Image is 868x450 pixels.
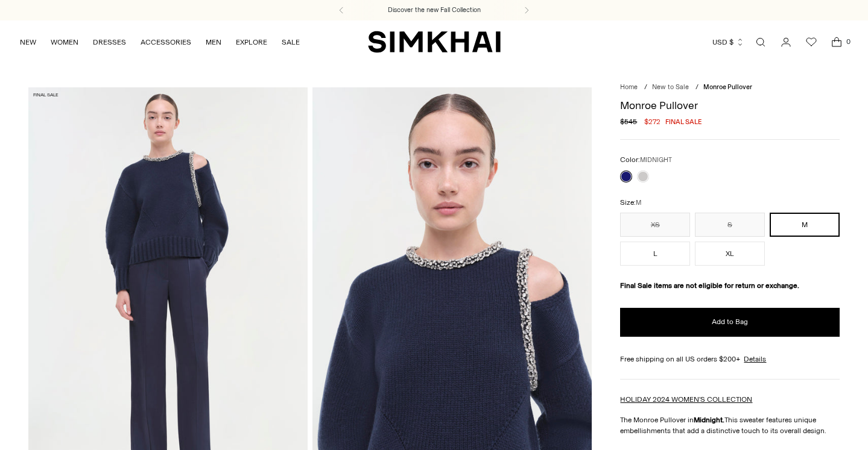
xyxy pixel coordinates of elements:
span: Add to Bag [712,317,748,327]
button: USD $ [712,29,744,55]
a: Open cart modal [825,30,849,54]
a: New to Sale [652,83,689,91]
nav: breadcrumbs [620,83,839,93]
span: M [636,199,641,207]
a: MEN [206,29,221,55]
span: Monroe Pullover [703,83,752,91]
a: HOLIDAY 2024 WOMEN'S COLLECTION [620,395,752,404]
strong: Final Sale items are not eligible for return or exchange. [620,281,799,290]
a: EXPLORE [236,29,267,55]
strong: Midnight. [694,416,724,424]
button: Add to Bag [620,308,839,337]
span: MIDNIGHT [640,156,672,164]
span: $272 [644,116,661,127]
button: XL [695,242,765,266]
div: / [644,83,647,93]
s: $545 [620,116,637,127]
a: Discover the new Fall Collection [388,5,481,15]
div: / [695,83,699,93]
a: NEW [20,29,36,55]
a: SALE [282,29,300,55]
label: Color: [620,154,672,166]
button: M [770,213,840,237]
a: ACCESSORIES [141,29,191,55]
a: Home [620,83,638,91]
a: DRESSES [93,29,126,55]
a: Open search modal [749,30,773,54]
a: Go to the account page [774,30,798,54]
span: 0 [843,36,854,47]
a: Details [744,354,766,364]
a: WOMEN [51,29,78,55]
p: The Monroe Pullover in This sweater features unique embellishments that add a distinctive touch t... [620,414,839,436]
button: S [695,213,765,237]
a: Wishlist [799,30,823,54]
button: L [620,242,690,266]
div: Free shipping on all US orders $200+ [620,354,839,364]
a: SIMKHAI [368,30,501,54]
h1: Monroe Pullover [620,100,839,111]
label: Size: [620,197,641,208]
button: XS [620,213,690,237]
